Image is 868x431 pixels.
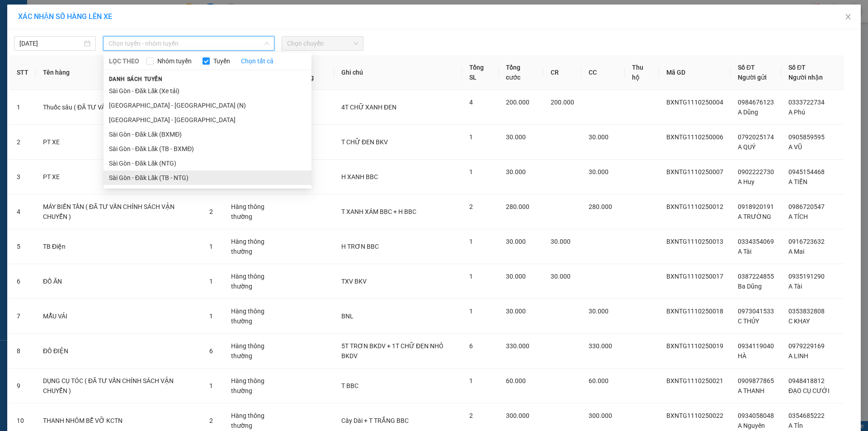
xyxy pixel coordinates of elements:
span: 30.000 [506,308,526,315]
span: BXNTG1110250021 [666,377,723,384]
span: 0909877865 [738,377,774,384]
th: CC [581,55,625,90]
span: Chọn chuyến [287,37,358,50]
span: 0792025174 [738,133,774,141]
span: 4 [469,99,473,106]
button: Close [835,5,861,30]
span: Danh sách tuyến [104,75,168,83]
span: H XANH BBC [341,173,378,180]
span: T BBC [341,382,359,389]
td: 7 [9,299,36,334]
span: 30.000 [506,238,526,245]
span: LỌC THEO [109,56,139,66]
span: A Dũng [738,109,758,116]
span: BXNTG1110250019 [666,342,723,350]
span: Số ĐT [788,64,806,71]
span: 0948418812 [788,377,825,384]
span: 30.000 [551,273,571,280]
td: DỤNG CỤ TÓC ( ĐÃ TƯ VẤN CHÍNH SÁCH VẬN CHUYỂN ) [36,369,202,403]
span: 2 [469,203,473,210]
span: 6 [209,347,213,355]
span: 0984676123 [738,99,774,106]
span: 0934119040 [738,342,774,350]
td: ĐỒ ĐIỆN [36,334,202,369]
li: Sài Gòn - Đăk Lăk (BXMĐ) [104,127,311,142]
span: 280.000 [506,203,529,210]
span: Nhóm tuyến [154,56,195,66]
span: BXNTG1110250022 [666,412,723,419]
span: 0916723632 [788,238,825,245]
span: 0333722734 [788,99,825,106]
td: ĐỒ ĂN [36,264,202,299]
span: 60.000 [589,377,609,384]
span: 30.000 [506,168,526,175]
span: 2 [209,208,213,215]
span: HÀ [738,352,746,360]
td: Hàng thông thường [224,194,292,229]
span: A LINH [788,352,808,360]
span: 330.000 [506,342,529,350]
td: 2 [9,125,36,160]
span: 1 [469,308,473,315]
span: 2 [469,412,473,419]
span: Người nhận [788,74,823,81]
span: 1 [209,382,213,389]
span: 30.000 [506,133,526,141]
th: Ghi chú [334,55,462,90]
li: [GEOGRAPHIC_DATA] - [GEOGRAPHIC_DATA] (N) [104,98,311,113]
th: Tổng cước [499,55,543,90]
span: BXNTG1110250013 [666,238,723,245]
td: Hàng thông thường [224,369,292,403]
span: Tuyến [210,56,234,66]
span: down [264,41,269,46]
span: T XANH XÁM BBC + H BBC [341,208,416,215]
span: 200.000 [506,99,529,106]
span: 0905859595 [788,133,825,141]
span: Người gửi [738,74,767,81]
span: A TRƯỜNG [738,213,771,220]
th: STT [9,55,36,90]
span: A THANH [738,387,764,394]
span: BXNTG1110250017 [666,273,723,280]
th: Loại hàng [292,55,334,90]
span: 4T CHỮ XANH ĐEN [341,104,396,111]
span: C KHAY [788,317,810,325]
span: close [844,13,852,20]
span: 30.000 [589,133,609,141]
th: Tên hàng [36,55,202,90]
td: MẪU VẢI [36,299,202,334]
td: 8 [9,334,36,369]
span: 0918920191 [738,203,774,210]
span: 5T TRƠN BKDV + 1T CHỮ ĐEN NHỎ BKDV [341,342,443,360]
td: Thuốc sâu ( ĐÃ TƯ VẤN CHÍNH SÁCH VẬN CHUYỂN ) [36,90,202,125]
span: 6 [469,342,473,350]
td: 3 [9,160,36,194]
span: 30.000 [589,168,609,175]
li: Sài Gòn - Đăk Lăk (Xe tải) [104,84,311,98]
li: Sài Gòn - Đăk Lăk (NTG) [104,156,311,171]
span: A TÍCH [788,213,808,220]
a: Chọn tất cả [241,56,274,66]
span: TXV BKV [341,278,367,285]
td: TB Điện [36,229,202,264]
td: Hàng thông thường [224,299,292,334]
span: ĐẠO CỤ CƯỚI [788,387,830,394]
span: 1 [469,238,473,245]
span: XÁC NHẬN SỐ HÀNG LÊN XE [18,12,112,21]
span: BXNTG1110250018 [666,308,723,315]
span: 200.000 [551,99,574,106]
td: Hàng thông thường [224,264,292,299]
td: 4 [9,194,36,229]
td: MÁY BIẾN TẦN ( ĐÃ TƯ VẤN CHÍNH SÁCH VẬN CHUYỂN ) [36,194,202,229]
span: C THỦY [738,317,759,325]
td: 6 [9,264,36,299]
span: 300.000 [506,412,529,419]
span: BXNTG1110250007 [666,168,723,175]
span: 1 [469,377,473,384]
span: 0387224855 [738,273,774,280]
span: 0353832808 [788,308,825,315]
span: 1 [469,168,473,175]
li: [GEOGRAPHIC_DATA] - [GEOGRAPHIC_DATA] [104,113,311,127]
span: T CHỮ ĐEN BKV [341,138,388,146]
td: Hàng thông thường [224,334,292,369]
